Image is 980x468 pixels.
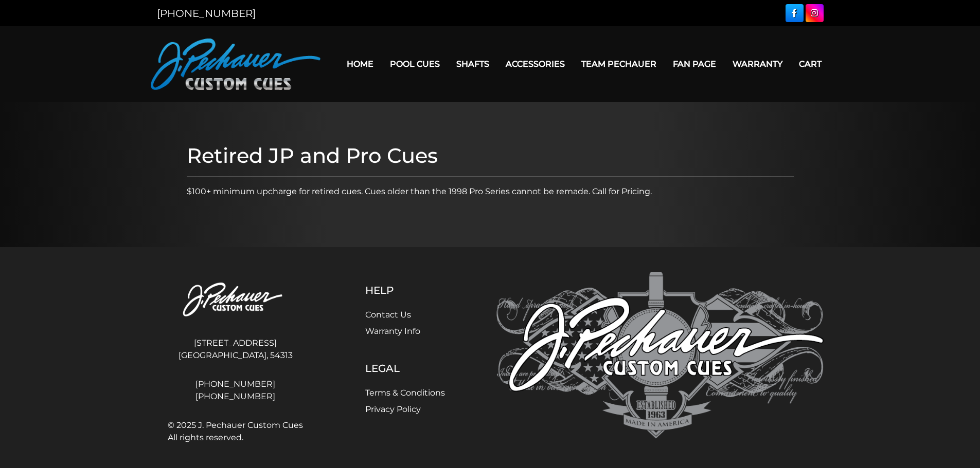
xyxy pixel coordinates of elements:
[365,388,445,398] a: Terms & Conditions
[168,419,303,444] span: © 2025 J. Pechauer Custom Cues All rights reserved.
[724,51,791,77] a: Warranty
[665,51,724,77] a: Fan Page
[157,333,314,366] address: [STREET_ADDRESS] [GEOGRAPHIC_DATA], 54313
[448,51,497,77] a: Shafts
[187,143,794,168] h1: Retired JP and Pro Cues
[157,7,256,20] a: [PHONE_NUMBER]
[157,378,314,390] a: [PHONE_NUMBER]
[365,404,421,414] a: Privacy Policy
[791,51,830,77] a: Cart
[157,390,314,403] a: [PHONE_NUMBER]
[365,284,445,296] h5: Help
[187,185,794,198] p: $100+ minimum upcharge for retired cues. Cues older than the 1998 Pro Series cannot be remade. Ca...
[573,51,665,77] a: Team Pechauer
[365,362,445,375] h5: Legal
[496,272,824,439] img: Pechauer Custom Cues
[365,310,411,320] a: Contact Us
[338,51,382,77] a: Home
[382,51,448,77] a: Pool Cues
[365,326,420,336] a: Warranty Info
[497,51,573,77] a: Accessories
[157,272,314,329] img: Pechauer Custom Cues
[151,39,320,90] img: Pechauer Custom Cues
